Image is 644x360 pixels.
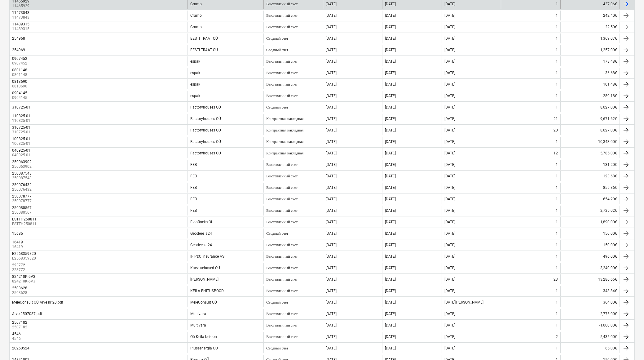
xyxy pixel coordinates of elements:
[190,59,200,64] div: espak
[12,194,32,198] div: 250078777
[326,220,337,224] div: [DATE]
[444,174,455,178] div: [DATE]
[560,91,620,101] div: 280.18€
[266,25,298,29] div: Выставленный счет
[266,48,288,52] div: Сводный счет
[12,153,32,158] p: 040925-01
[266,82,298,87] div: Выставленный счет
[560,251,620,261] div: 496.00€
[385,277,396,282] div: [DATE]
[266,289,298,293] div: Выставленный счет
[12,279,37,284] p: 824210K-5V3
[190,174,197,178] div: FEB
[326,312,337,316] div: [DATE]
[326,48,337,52] div: [DATE]
[556,59,558,64] div: 1
[444,277,455,282] div: [DATE]
[266,2,298,7] div: Выставленный счет
[326,117,337,121] div: [DATE]
[444,48,455,52] div: [DATE]
[190,151,221,155] div: Factoryhouses OÜ
[560,183,620,193] div: 855.86€
[385,346,396,350] div: [DATE]
[556,300,558,304] div: 1
[190,13,202,18] div: Cramo
[12,256,37,261] p: E2568359820
[560,206,620,216] div: 2,725.02€
[385,162,396,167] div: [DATE]
[190,162,197,167] div: FEB
[12,251,36,256] div: E2568359820
[190,335,217,339] div: Oü Keila betoon
[560,194,620,204] div: 654.20€
[190,105,221,109] div: Factoryhouses OÜ
[560,320,620,330] div: -1,000.00€
[12,79,27,84] div: 0813690
[556,231,558,236] div: 1
[190,36,218,41] div: EESTI TRAAT OÜ
[444,323,455,327] div: [DATE]
[266,13,298,18] div: Выставленный счет
[556,82,558,87] div: 1
[560,297,620,307] div: 364.00€
[190,140,221,144] div: Factoryhouses OÜ
[326,2,337,6] div: [DATE]
[385,185,396,190] div: [DATE]
[556,220,558,224] div: 1
[560,137,620,147] div: 10,343.00€
[385,13,396,18] div: [DATE]
[12,332,21,336] div: 4546
[326,335,337,339] div: [DATE]
[444,312,455,316] div: [DATE]
[444,243,455,247] div: [DATE]
[326,174,337,178] div: [DATE]
[266,220,298,224] div: Выставленный счет
[190,220,214,224] div: FlooRocks OÜ
[385,197,396,201] div: [DATE]
[444,13,455,18] div: [DATE]
[556,71,558,75] div: 1
[190,300,217,304] div: MeieConsult OÜ
[190,71,200,75] div: espak
[560,68,620,78] div: 36.68€
[12,263,25,267] div: 223772
[444,300,483,304] div: [DATE][PERSON_NAME]
[266,71,298,75] div: Выставленный счет
[444,266,455,270] div: [DATE]
[12,105,30,109] div: 310725-01
[556,105,558,109] div: 1
[385,59,396,64] div: [DATE]
[385,312,396,316] div: [DATE]
[385,243,396,247] div: [DATE]
[266,105,288,110] div: Сводный счет
[266,208,298,213] div: Выставленный счет
[12,118,32,123] p: 110825-01
[326,13,337,18] div: [DATE]
[444,117,455,121] div: [DATE]
[190,82,200,87] div: espak
[444,208,455,213] div: [DATE]
[560,56,620,66] div: 178.48€
[385,2,396,6] div: [DATE]
[556,25,558,29] div: 1
[326,82,337,87] div: [DATE]
[12,26,31,32] p: 11489315
[385,82,396,87] div: [DATE]
[326,162,337,167] div: [DATE]
[12,312,42,316] div: Arve 2507087.pdf
[12,325,29,330] p: 2507182
[12,221,38,227] p: ESTTH250811
[444,289,455,293] div: [DATE]
[560,229,620,238] div: 150.00€
[444,105,455,109] div: [DATE]
[385,266,396,270] div: [DATE]
[12,148,30,153] div: 040925-01
[556,208,558,213] div: 1
[385,323,396,327] div: [DATE]
[12,274,35,279] div: 824210K-5V3
[444,151,455,155] div: [DATE]
[190,254,224,259] div: IF P&C Insurance AS
[190,94,200,98] div: espak
[444,128,455,132] div: [DATE]
[560,309,620,319] div: 2,775.00€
